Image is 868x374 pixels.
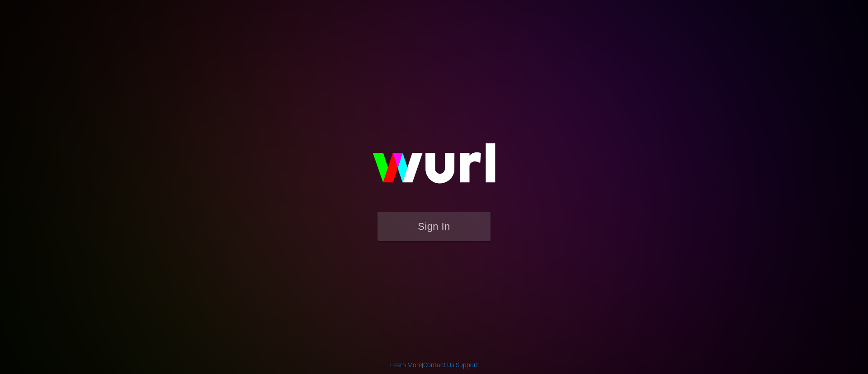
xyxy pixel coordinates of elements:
img: wurl-logo-on-black-223613ac3d8ba8fe6dc639794a292ebdb59501304c7dfd60c99c58986ef67473.svg [344,124,524,212]
a: Contact Us [423,361,454,369]
a: Learn More [390,361,422,369]
a: Support [456,361,478,369]
button: Sign In [377,212,491,241]
div: | | [390,360,478,369]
